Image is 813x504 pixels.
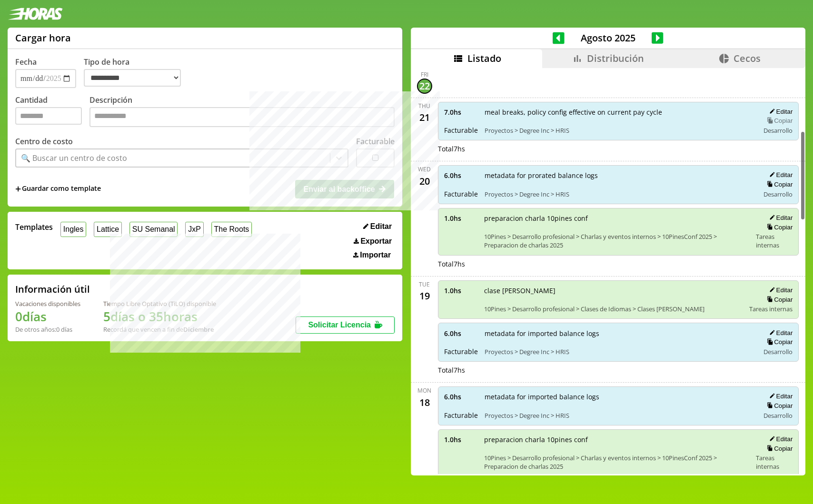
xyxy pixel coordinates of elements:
span: 1.0 hs [444,214,477,223]
button: The Roots [211,222,252,237]
span: metadata for imported balance logs [485,392,753,401]
div: 21 [417,110,432,125]
button: Editar [766,392,793,400]
label: Descripción [89,95,395,129]
button: Copiar [764,296,793,304]
span: 10Pines > Desarrollo profesional > Charlas y eventos internos > 10PinesConf 2025 > Preparacion de... [484,454,750,471]
span: metadata for imported balance logs [485,329,753,338]
label: Fecha [15,57,37,67]
div: Recordá que vencen a fin de [103,325,216,334]
div: Mon [417,386,431,395]
b: Diciembre [183,325,214,334]
span: meal breaks, policy config effective on current pay cycle [485,108,753,117]
label: Cantidad [15,95,89,129]
div: Vacaciones disponibles [15,299,80,308]
h2: Información útil [15,283,90,296]
input: Cantidad [15,107,82,125]
h1: 0 días [15,308,80,325]
h1: 5 días o 35 horas [103,308,216,325]
button: Editar [360,222,395,231]
button: Ingles [60,222,86,237]
button: Copiar [764,445,793,453]
span: Proyectos > Degree Inc > HRIS [485,347,753,356]
label: Tipo de hora [84,57,188,88]
span: Facturable [444,189,478,198]
span: 10Pines > Desarrollo profesional > Clases de Idiomas > Clases [PERSON_NAME] [484,305,743,313]
div: Tue [419,280,430,288]
div: 20 [417,173,432,188]
button: Solicitar Licencia [296,316,395,334]
span: 6.0 hs [444,392,478,401]
button: Editar [766,214,793,222]
span: clase [PERSON_NAME] [484,286,743,295]
div: Total 7 hs [438,259,799,268]
button: Copiar [764,223,793,231]
span: Desarrollo [763,190,793,198]
button: SU Semanal [129,222,178,237]
button: Copiar [764,338,793,346]
span: Desarrollo [763,411,793,420]
button: Editar [766,435,793,443]
span: Agosto 2025 [565,31,652,44]
button: Copiar [764,402,793,410]
span: 1.0 hs [444,286,477,295]
span: Tareas internas [749,305,793,313]
span: 6.0 hs [444,171,478,180]
span: +Guardar como template [15,184,101,194]
img: logotipo [8,8,63,20]
span: Solicitar Licencia [308,321,371,329]
button: Editar [766,108,793,116]
button: Copiar [764,117,793,125]
span: + [15,184,21,194]
span: Facturable [444,126,478,135]
button: Exportar [351,237,395,246]
div: 🔍 Buscar un centro de costo [21,153,127,163]
span: Proyectos > Degree Inc > HRIS [485,190,753,198]
span: 1.0 hs [444,435,477,444]
textarea: Descripción [89,107,395,127]
button: Copiar [764,180,793,188]
button: Editar [766,286,793,294]
span: Tareas internas [756,232,793,249]
span: Importar [360,251,391,259]
span: Templates [15,222,53,232]
button: Editar [766,329,793,337]
label: Centro de costo [15,136,73,147]
div: Tiempo Libre Optativo (TiLO) disponible [103,299,216,308]
span: Proyectos > Degree Inc > HRIS [485,126,753,135]
span: Cecos [734,52,761,65]
div: Thu [418,102,430,110]
span: Listado [467,52,501,65]
span: Facturable [444,347,478,356]
span: preparacion charla 10pines conf [484,214,750,223]
span: Facturable [444,411,478,420]
div: Total 7 hs [438,144,799,153]
select: Tipo de hora [84,69,181,87]
div: Total 7 hs [438,366,799,375]
button: Editar [766,171,793,179]
button: Lattice [94,222,122,237]
span: 10Pines > Desarrollo profesional > Charlas y eventos internos > 10PinesConf 2025 > Preparacion de... [484,232,750,249]
label: Facturable [356,136,395,147]
span: Desarrollo [763,126,793,135]
div: 18 [417,395,432,410]
div: 22 [417,79,432,94]
span: Exportar [360,237,392,246]
span: Proyectos > Degree Inc > HRIS [485,411,753,420]
h1: Cargar hora [15,31,71,44]
span: Tareas internas [756,454,793,471]
span: 6.0 hs [444,329,478,338]
button: JxP [185,222,203,237]
span: Distribución [587,52,644,65]
div: De otros años: 0 días [15,325,80,334]
div: Fri [421,70,428,79]
div: scrollable content [411,68,805,474]
span: Editar [370,222,392,231]
span: metadata for prorated balance logs [485,171,753,180]
div: Wed [418,165,431,173]
span: preparacion charla 10pines conf [484,435,750,444]
div: 19 [417,288,432,304]
span: Desarrollo [763,347,793,356]
span: 7.0 hs [444,108,478,117]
